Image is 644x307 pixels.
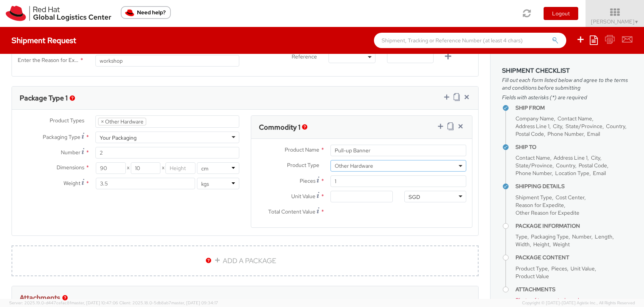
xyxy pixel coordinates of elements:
[516,105,632,111] h4: Ship From
[516,223,632,229] h4: Package Information
[634,19,639,25] span: ▼
[544,7,578,20] button: Logout
[531,233,569,240] span: Packaging Type
[516,154,550,161] span: Contact Name
[572,233,591,240] span: Number
[571,265,595,272] span: Unit Value
[259,123,300,131] h3: Commodity 1
[100,134,137,142] div: Your Packaging
[131,162,161,174] input: Width
[591,154,600,161] span: City
[502,76,632,92] span: Fill out each form listed below and agree to the terms and conditions before submitting
[593,170,606,177] span: Email
[566,123,602,130] span: State/Province
[285,146,319,153] span: Product Name
[502,67,632,74] h3: Shipment Checklist
[547,130,584,137] span: Phone Number
[18,56,80,65] span: Enter the Reason for Expedite
[374,33,566,48] input: Shipment, Tracking or Reference Number (at least 4 chars)
[516,273,549,280] span: Product Value
[516,233,527,240] span: Type
[516,255,632,260] h4: Package Content
[579,162,607,169] span: Postal Code
[556,162,575,169] span: Country
[121,6,171,19] button: Need help?
[533,241,549,248] span: Height
[555,170,589,177] span: Location Type
[126,162,131,174] span: X
[516,202,564,209] span: Reason for Expedite
[516,144,632,150] h4: Ship To
[516,184,632,189] h4: Shipping Details
[292,53,317,60] span: Reference
[61,149,80,156] span: Number
[557,115,592,122] span: Contact Name
[98,118,146,125] li: Other Hardware
[554,154,587,161] span: Address Line 1
[516,287,632,292] h4: Attachments
[335,162,462,169] span: Other Hardware
[587,130,600,137] span: Email
[291,193,315,200] span: Unit Value
[591,18,639,25] span: [PERSON_NAME]
[165,162,195,174] input: Height
[553,241,570,248] span: Weight
[300,177,315,184] span: Pieces
[516,123,549,130] span: Address Line 1
[516,297,581,304] span: Photo of transported goods
[171,300,218,305] span: master, [DATE] 09:34:17
[6,6,111,21] img: rh-logistics-00dfa346123c4ec078e1.svg
[409,193,420,201] div: SGD
[63,180,80,187] span: Weight
[516,115,554,122] span: Company Name
[502,93,632,101] span: Fields with asterisks (*) are required
[20,94,68,102] h3: Package Type 1
[606,123,625,130] span: Country
[551,265,567,272] span: Pieces
[12,245,479,276] a: ADD A PACKAGE
[96,162,126,174] input: Length
[516,265,548,272] span: Product Type
[12,36,76,45] h4: Shipment Request
[516,241,530,248] span: Width
[57,164,84,171] span: Dimensions
[101,118,104,125] span: ×
[553,123,562,130] span: City
[20,294,60,302] h3: Attachments
[9,300,118,305] span: Server: 2025.19.0-d447cefac8f
[160,162,165,174] span: X
[522,300,635,306] span: Copyright © [DATE]-[DATE] Agistix Inc., All Rights Reserved
[287,162,319,169] span: Product Type
[516,209,579,216] span: Other Reason for Expedite
[556,194,584,201] span: Cost Center
[516,170,552,177] span: Phone Number
[71,300,118,305] span: master, [DATE] 10:47:06
[268,208,315,215] span: Total Content Value
[43,133,80,140] span: Packaging Type
[119,300,218,305] span: Client: 2025.18.0-5db8ab7
[330,160,466,172] span: Other Hardware
[50,117,84,124] span: Product Types
[516,194,552,201] span: Shipment Type
[516,162,552,169] span: State/Province
[595,233,612,240] span: Length
[516,130,544,137] span: Postal Code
